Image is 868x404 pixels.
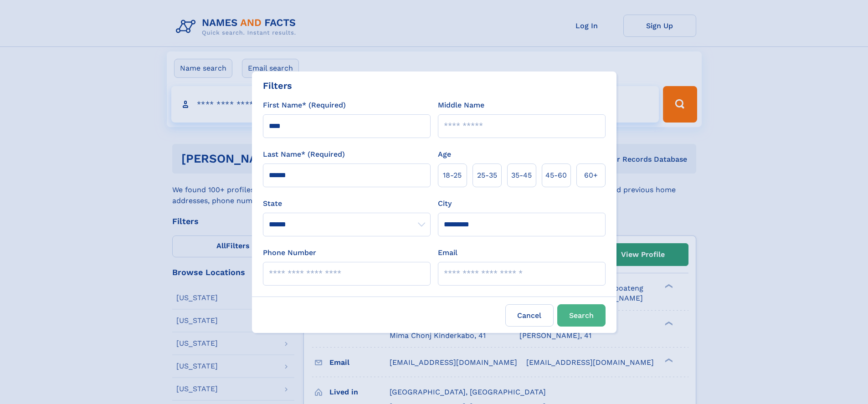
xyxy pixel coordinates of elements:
label: Email [438,247,457,258]
span: 25‑35 [477,170,497,181]
span: 18‑25 [443,170,462,181]
label: Cancel [505,304,554,327]
label: Age [438,149,451,160]
label: State [263,198,431,209]
label: City [438,198,452,209]
button: Search [557,304,606,327]
span: 45‑60 [545,170,567,181]
div: Filters [263,79,292,92]
label: First Name* (Required) [263,100,346,111]
label: Middle Name [438,100,484,111]
span: 60+ [584,170,598,181]
label: Last Name* (Required) [263,149,345,160]
label: Phone Number [263,247,316,258]
span: 35‑45 [511,170,532,181]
